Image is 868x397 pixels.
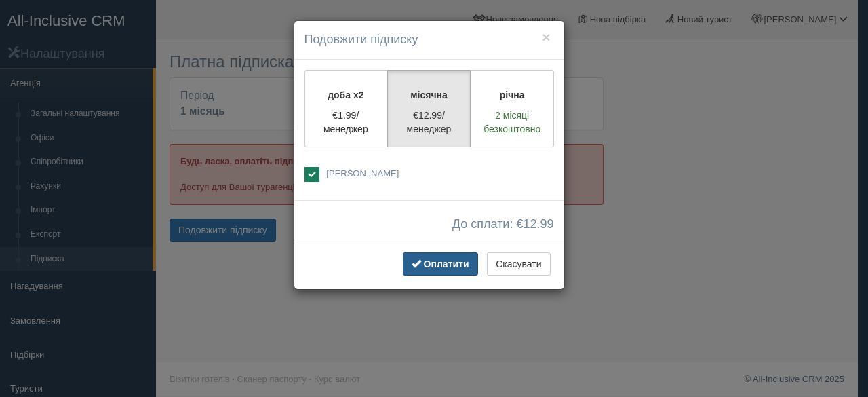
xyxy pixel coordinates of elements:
[313,88,379,102] p: доба x2
[542,30,550,44] button: ×
[326,168,399,178] span: [PERSON_NAME]
[313,109,379,136] p: €1.99/менеджер
[396,88,462,102] p: місячна
[424,259,469,269] span: Оплатити
[304,31,554,49] h4: Подовжити підписку
[452,218,554,231] span: До сплати: €
[487,252,550,276] button: Скасувати
[403,252,478,276] button: Оплатити
[479,109,545,136] p: 2 місяці безкоштовно
[479,88,545,102] p: річна
[396,109,462,136] p: €12.99/менеджер
[523,217,553,231] span: 12.99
